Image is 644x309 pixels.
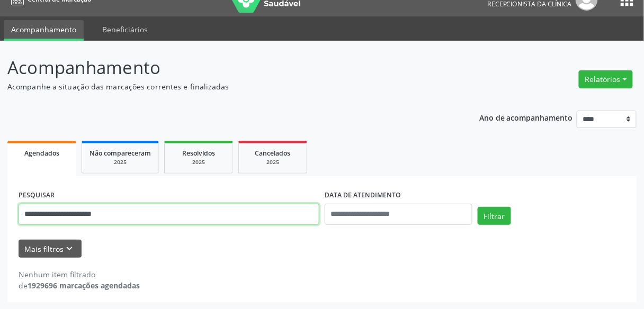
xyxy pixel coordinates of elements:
[579,70,633,88] button: Relatórios
[19,269,140,280] div: Nenhum item filtrado
[28,280,140,290] strong: 1929696 marcações agendadas
[4,20,84,41] a: Acompanhamento
[479,111,573,124] p: Ano de acompanhamento
[325,187,401,204] label: DATA DE ATENDIMENTO
[7,81,448,92] p: Acompanhe a situação das marcações correntes e finalizadas
[19,240,82,258] button: Mais filtroskeyboard_arrow_down
[24,149,59,158] span: Agendados
[478,207,511,225] button: Filtrar
[64,243,76,255] i: keyboard_arrow_down
[255,149,291,158] span: Cancelados
[90,149,151,158] span: Não compareceram
[182,149,215,158] span: Resolvidos
[19,187,55,204] label: PESQUISAR
[95,20,155,39] a: Beneficiários
[246,158,299,166] div: 2025
[172,158,225,166] div: 2025
[7,54,448,81] p: Acompanhamento
[19,280,140,291] div: de
[90,158,151,166] div: 2025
